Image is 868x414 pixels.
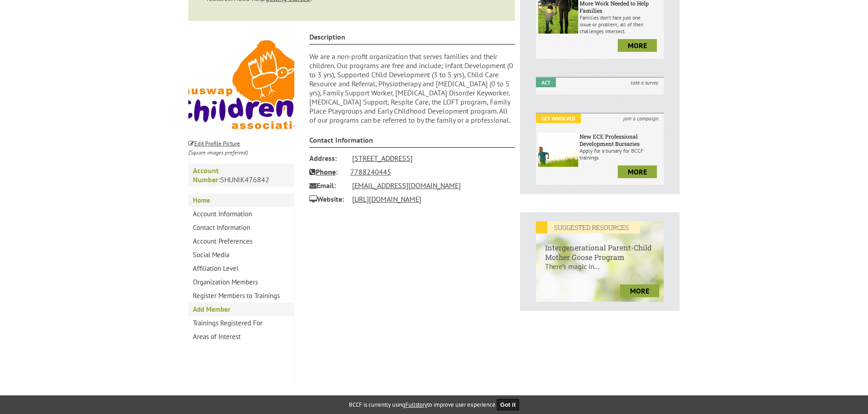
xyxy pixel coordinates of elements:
button: Got it [497,399,520,410]
a: more [618,165,657,178]
em: Get Involved [536,114,581,123]
p: Apply for a bursary for BCCF trainings [580,147,661,161]
p: There’s magic in... [536,262,664,280]
a: Social Media [188,248,294,262]
a: more [618,39,657,52]
h6: Intergenerational Parent-Child Mother Goose Program [536,234,664,262]
a: [EMAIL_ADDRESS][DOMAIN_NAME] [352,181,461,190]
span: Email [309,179,346,192]
a: Phone [309,167,336,176]
span: Website [309,192,346,206]
a: Fullstory [405,401,427,409]
a: [STREET_ADDRESS] [352,154,413,163]
em: SUGGESTED RESOURCES [536,221,640,234]
a: Add Member [188,303,294,316]
small: Edit Profile Picture [188,140,240,147]
i: take a survey [625,78,664,87]
i: (Square images preferred) [188,149,248,156]
span: Address [309,151,346,165]
strong: Account Number: [193,166,220,184]
a: more [620,284,659,297]
i: join a campaign [618,114,664,123]
a: Contact Information [188,221,294,234]
p: We are a non-profit organization that serves families and their children. Our programs are free a... [309,52,515,125]
em: Act [536,78,556,87]
a: Trainings Registered For [188,316,294,330]
a: Register Members to Trainings [188,289,294,303]
p: SHUNIK476842 [188,164,294,186]
a: Affiliation Level [188,262,294,275]
h4: Description [309,32,515,45]
a: Account Preferences [188,234,294,248]
a: Organization Members [188,275,294,289]
a: Account Information [188,207,294,221]
a: [URL][DOMAIN_NAME] [352,195,421,204]
a: Areas of Interest [188,330,294,344]
a: Edit Profile Picture [188,138,240,147]
a: 7788240445 [350,167,391,176]
img: 5eb1d1aa14ade482dce85381d50b14b9.jpg [188,32,294,138]
a: Home [188,194,294,207]
h6: New ECE Professional Development Bursaries [580,133,661,147]
h4: Contact Information [309,135,515,148]
p: Families don’t face just one issue or problem; all of their challenges intersect. [580,14,661,35]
